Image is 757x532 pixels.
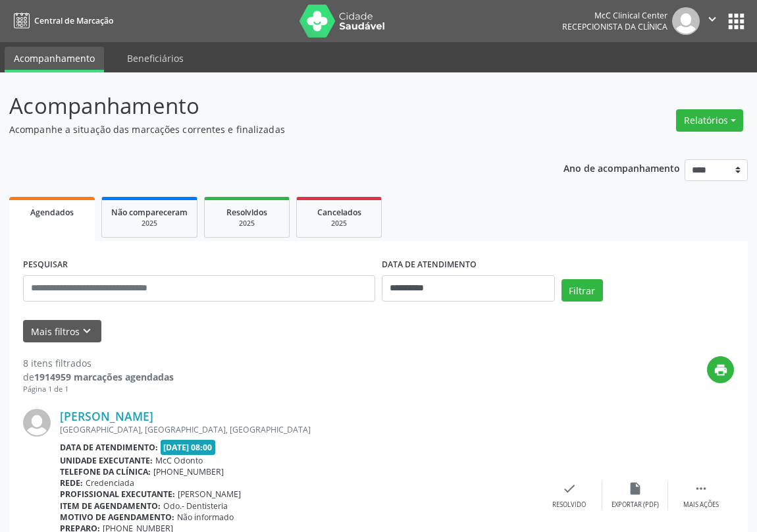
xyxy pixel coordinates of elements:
div: 2025 [111,219,188,228]
p: Acompanhamento [9,90,526,122]
b: Profissional executante: [60,489,175,500]
button: print [707,356,734,383]
span: Odo.- Dentisteria [163,500,228,512]
div: 8 itens filtrados [23,356,174,370]
span: Não compareceram [111,207,188,218]
span: Credenciada [86,477,134,489]
p: Ano de acompanhamento [563,159,680,176]
b: Telefone da clínica: [60,466,151,477]
i: print [714,363,728,377]
i:  [694,481,708,496]
i: check [562,481,577,496]
span: McC Odonto [155,455,203,466]
i: keyboard_arrow_down [80,324,94,338]
div: Mais ações [683,500,719,510]
span: [PERSON_NAME] [178,489,241,500]
b: Rede: [60,477,83,489]
b: Motivo de agendamento: [60,512,174,523]
span: Não informado [177,512,234,523]
span: Recepcionista da clínica [562,21,667,32]
label: DATA DE ATENDIMENTO [382,255,477,275]
div: 2025 [214,219,280,228]
p: Acompanhe a situação das marcações correntes e finalizadas [9,122,526,136]
img: img [672,7,700,35]
div: McC Clinical Center [562,10,667,21]
strong: 1914959 marcações agendadas [34,371,174,383]
button: Filtrar [561,279,603,302]
i:  [705,12,719,26]
div: de [23,370,174,384]
button: Relatórios [676,109,743,132]
a: [PERSON_NAME] [60,409,153,423]
img: img [23,409,51,437]
b: Data de atendimento: [60,442,158,453]
b: Item de agendamento: [60,500,161,512]
button: Mais filtroskeyboard_arrow_down [23,320,101,343]
div: 2025 [306,219,372,228]
div: Página 1 de 1 [23,384,174,395]
b: Unidade executante: [60,455,153,466]
span: Resolvidos [226,207,267,218]
button:  [700,7,725,35]
label: PESQUISAR [23,255,68,275]
span: [DATE] 08:00 [161,440,216,455]
a: Acompanhamento [5,47,104,72]
a: Central de Marcação [9,10,113,32]
span: Cancelados [317,207,361,218]
div: Exportar (PDF) [612,500,659,510]
div: Resolvido [552,500,586,510]
span: [PHONE_NUMBER] [153,466,224,477]
button: apps [725,10,748,33]
div: [GEOGRAPHIC_DATA], [GEOGRAPHIC_DATA], [GEOGRAPHIC_DATA] [60,424,536,435]
span: Central de Marcação [34,15,113,26]
i: insert_drive_file [628,481,642,496]
span: Agendados [30,207,74,218]
a: Beneficiários [118,47,193,70]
